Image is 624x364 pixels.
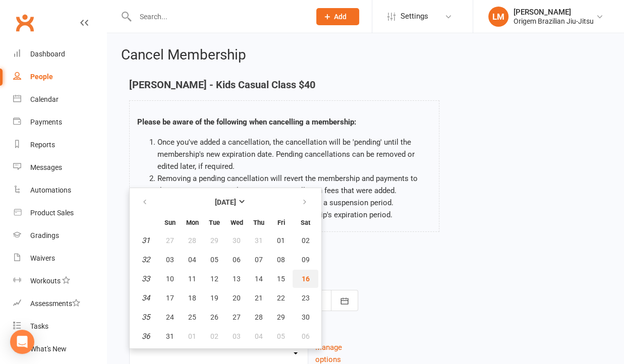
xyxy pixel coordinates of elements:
[142,255,150,264] em: 32
[302,275,310,283] span: 16
[293,327,318,345] button: 06
[255,236,263,245] span: 31
[182,308,203,326] button: 25
[277,313,285,321] span: 29
[293,251,318,269] button: 09
[248,308,269,326] button: 28
[293,308,318,326] button: 30
[30,277,61,285] div: Workouts
[30,254,55,262] div: Waivers
[316,8,359,25] button: Add
[13,134,106,156] a: Reports
[142,236,150,245] em: 31
[159,289,181,307] button: 17
[30,186,71,194] div: Automations
[30,50,65,58] div: Dashboard
[188,313,196,321] span: 25
[255,313,263,321] span: 28
[514,17,594,26] div: Origem Brazilian Jiu-Jitsu
[121,47,610,63] h2: Cancel Membership
[159,327,181,345] button: 31
[248,327,269,345] button: 04
[30,345,67,353] div: What's New
[233,256,241,264] span: 06
[209,219,220,226] small: Tuesday
[248,270,269,288] button: 14
[13,111,106,134] a: Payments
[13,338,106,360] a: What's New
[302,256,310,264] span: 09
[188,332,196,340] span: 01
[233,236,241,245] span: 30
[132,10,303,24] input: Search...
[270,308,292,326] button: 29
[30,73,53,81] div: People
[142,332,150,341] em: 36
[12,10,37,35] a: Clubworx
[231,219,243,226] small: Wednesday
[210,275,218,283] span: 12
[166,236,174,245] span: 27
[302,236,310,245] span: 02
[210,236,218,245] span: 29
[30,231,59,239] div: Gradings
[30,118,62,126] div: Payments
[270,251,292,269] button: 08
[30,322,48,330] div: Tasks
[142,313,150,322] em: 35
[233,332,241,340] span: 03
[277,256,285,264] span: 08
[401,5,428,28] span: Settings
[226,251,247,269] button: 06
[13,315,106,338] a: Tasks
[166,275,174,283] span: 10
[186,219,199,226] small: Monday
[159,270,181,288] button: 10
[188,275,196,283] span: 11
[233,313,241,321] span: 27
[204,308,225,326] button: 26
[226,289,247,307] button: 20
[142,293,150,302] em: 34
[13,247,106,270] a: Waivers
[182,270,203,288] button: 11
[277,294,285,302] span: 22
[30,209,74,217] div: Product Sales
[255,256,263,264] span: 07
[293,289,318,307] button: 23
[166,294,174,302] span: 17
[30,95,59,103] div: Calendar
[270,289,292,307] button: 22
[210,256,218,264] span: 05
[204,270,225,288] button: 12
[226,308,247,326] button: 27
[182,289,203,307] button: 18
[210,332,218,340] span: 02
[182,231,203,250] button: 28
[255,294,263,302] span: 21
[30,163,62,171] div: Messages
[277,236,285,245] span: 01
[13,292,106,315] a: Assessments
[248,231,269,250] button: 31
[293,231,318,250] button: 02
[188,256,196,264] span: 04
[277,275,285,283] span: 15
[253,219,264,226] small: Thursday
[233,294,241,302] span: 20
[210,294,218,302] span: 19
[10,330,34,354] div: Open Intercom Messenger
[182,251,203,269] button: 04
[488,7,508,27] div: LM
[270,327,292,345] button: 05
[204,327,225,345] button: 02
[270,270,292,288] button: 15
[270,231,292,250] button: 01
[157,136,431,172] li: Once you've added a cancellation, the cancellation will be 'pending' until the membership's new e...
[30,141,55,149] div: Reports
[334,13,347,21] span: Add
[215,198,236,206] strong: [DATE]
[277,332,285,340] span: 05
[204,231,225,250] button: 29
[188,236,196,245] span: 28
